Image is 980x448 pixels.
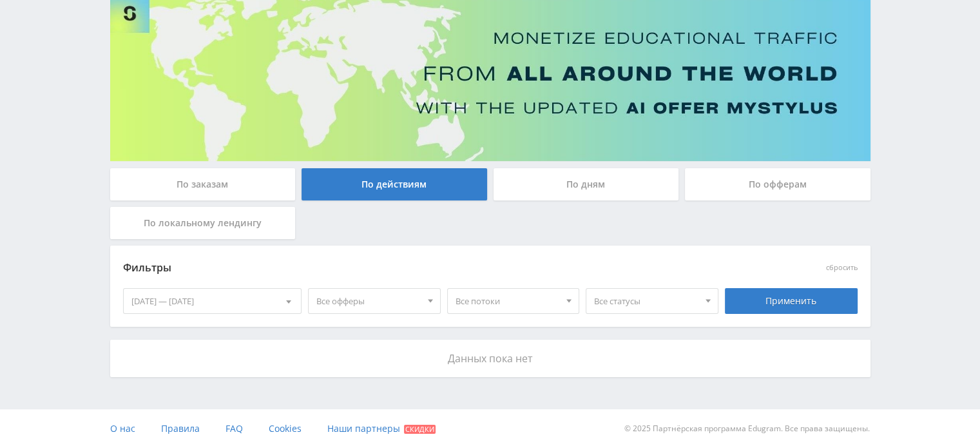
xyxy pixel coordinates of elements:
[123,258,673,278] div: Фильтры
[269,422,302,434] span: Cookies
[496,409,870,448] div: © 2025 Партнёрская программа Edugram. Все права защищены.
[161,422,200,434] span: Правила
[327,409,436,448] a: Наши партнеры Скидки
[110,207,296,239] div: По локальному лендингу
[685,168,870,200] div: По офферам
[123,353,858,364] p: Данных пока нет
[456,289,560,313] span: Все потоки
[124,289,302,313] div: [DATE] — [DATE]
[226,422,243,434] span: FAQ
[110,168,296,200] div: По заказам
[302,168,487,200] div: По действиям
[725,288,858,314] div: Применить
[269,409,302,448] a: Cookies
[161,409,200,448] a: Правила
[404,425,436,434] span: Скидки
[327,422,400,434] span: Наши партнеры
[110,409,135,448] a: О нас
[826,264,858,272] button: сбросить
[110,422,135,434] span: О нас
[226,409,243,448] a: FAQ
[316,289,421,313] span: Все офферы
[494,168,679,200] div: По дням
[594,289,698,313] span: Все статусы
